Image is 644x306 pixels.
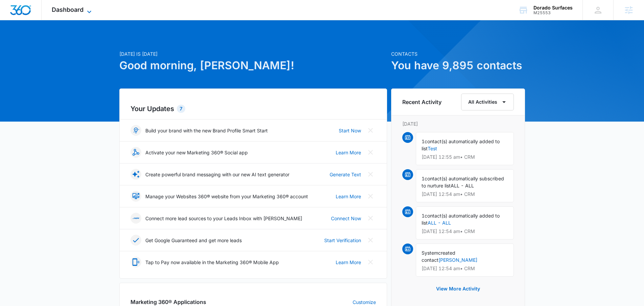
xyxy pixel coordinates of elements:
a: Start Verification [324,237,361,244]
button: Close [365,147,376,158]
h6: Recent Activity [402,98,442,106]
a: Connect Now [331,215,361,222]
p: Tap to Pay now available in the Marketing 360® Mobile App [145,259,279,266]
p: [DATE] 12:54 am • CRM [422,192,508,197]
a: [PERSON_NAME] [438,257,477,263]
span: System [422,250,438,256]
p: Build your brand with the new Brand Profile Smart Start [145,127,268,134]
p: [DATE] 12:54 am • CRM [422,266,508,271]
div: account name [533,5,573,10]
div: v 4.0.25 [19,11,33,16]
p: Create powerful brand messaging with our new AI text generator [145,171,289,178]
button: All Activities [461,94,514,110]
p: [DATE] is [DATE] [119,50,387,57]
p: Manage your Websites 360® website from your Marketing 360® account [145,193,308,200]
p: Contacts [391,50,525,57]
img: logo_orange.svg [11,11,16,16]
button: Close [365,191,376,202]
a: Start Now [339,127,361,134]
p: Get Google Guaranteed and get more leads [145,237,242,244]
button: Close [365,235,376,246]
p: [DATE] 12:54 am • CRM [422,229,508,234]
a: Test [428,146,437,151]
div: account id [533,10,573,15]
span: 1 [422,213,425,219]
a: Learn More [336,193,361,200]
button: Close [365,125,376,136]
span: contact(s) automatically added to list [422,138,500,151]
p: Activate your new Marketing 360® Social app [145,149,248,156]
h2: Your Updates [130,104,376,114]
button: Close [365,213,376,224]
span: Dashboard [52,6,84,13]
img: tab_keywords_by_traffic_grey.svg [67,39,73,45]
span: contact(s) automatically subscribed to nurture list [422,176,504,188]
span: created contact [422,250,455,263]
a: Learn More [336,149,361,156]
div: 7 [177,105,185,113]
img: website_grey.svg [11,18,16,23]
a: Generate Text [330,171,361,178]
a: ALL - ALL [428,220,451,226]
span: 1 [422,138,425,144]
h1: Good morning, [PERSON_NAME]! [119,57,387,74]
div: Domain: [DOMAIN_NAME] [18,18,74,23]
span: 1 [422,176,425,181]
div: Keywords by Traffic [75,40,114,44]
div: Domain Overview [26,40,61,44]
button: View More Activity [429,281,487,297]
p: Connect more lead sources to your Leads Inbox with [PERSON_NAME] [145,215,302,222]
button: Close [365,169,376,180]
span: contact(s) automatically added to list [422,213,500,226]
a: Learn More [336,259,361,266]
p: [DATE] 12:55 am • CRM [422,155,508,159]
img: tab_domain_overview_orange.svg [18,39,24,45]
h1: You have 9,895 contacts [391,57,525,74]
p: [DATE] [402,120,514,127]
span: ALL - ALL [451,183,474,188]
button: Close [365,257,376,267]
a: Customize [353,299,376,306]
h2: Marketing 360® Applications [130,298,206,306]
